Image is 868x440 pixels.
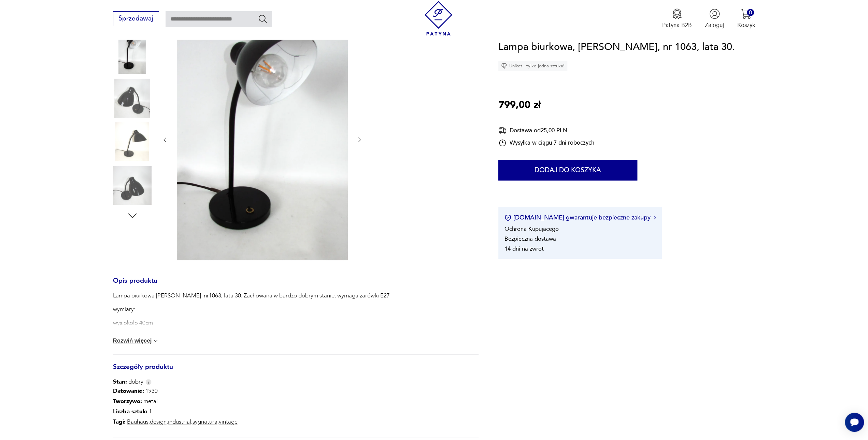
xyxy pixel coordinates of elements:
img: chevron down [152,337,159,344]
div: Wysyłka w ciągu 7 dni roboczych [498,139,594,147]
p: metal [113,396,238,406]
div: Dostawa od 25,00 PLN [498,126,594,135]
span: dobry [113,378,143,386]
img: Ikona certyfikatu [504,214,511,221]
b: Liczba sztuk: [113,408,147,415]
a: industrial [168,418,191,426]
img: Ikonka użytkownika [709,9,720,19]
button: Rozwiń więcej [113,337,159,344]
img: Zdjęcie produktu Lampa biurkowa, A. Marciniak, nr 1063, lata 30. [113,79,152,118]
a: Ikona medaluPatyna B2B [662,9,692,29]
a: design [150,418,167,426]
p: Lampa biurkowa [PERSON_NAME] nr1063, lata 30. Zachowana w bardzo dobrym stanie, wymaga żarówki E27 [113,292,390,300]
a: sygnatura [193,418,217,426]
button: Szukaj [258,14,268,24]
img: Ikona medalu [672,9,682,19]
button: 0Koszyk [737,9,755,29]
p: wymiary: [113,305,390,314]
img: Zdjęcie produktu Lampa biurkowa, A. Marciniak, nr 1063, lata 30. [113,35,152,74]
b: Datowanie : [113,387,144,395]
p: , , , , [113,417,238,427]
h1: Lampa biurkowa, [PERSON_NAME], nr 1063, lata 30. [498,39,735,55]
p: 1930 [113,386,238,396]
button: Patyna B2B [662,9,692,29]
p: Zaloguj [705,21,724,29]
img: Ikona diamentu [501,63,507,69]
button: Dodaj do koszyka [498,160,637,181]
button: Zaloguj [705,9,724,29]
img: Patyna - sklep z meblami i dekoracjami vintage [421,1,456,36]
a: Bauhaus [127,418,148,426]
h3: Szczegóły produktu [113,364,479,378]
iframe: Smartsupp widget button [845,413,864,432]
b: Tagi: [113,418,126,426]
p: 799,00 zł [498,97,541,113]
li: Ochrona Kupującego [504,225,559,233]
img: Zdjęcie produktu Lampa biurkowa, A. Marciniak, nr 1063, lata 30. [113,122,152,161]
img: Ikona strzałki w prawo [654,216,656,219]
a: vintage [219,418,238,426]
div: 0 [747,9,754,16]
h3: Opis produktu [113,278,479,292]
p: Koszyk [737,21,755,29]
b: Stan: [113,378,127,386]
img: Ikona dostawy [498,126,507,135]
li: 14 dni na zwrot [504,245,544,253]
p: wys.około 40cm [113,319,390,327]
img: Info icon [145,379,152,385]
p: Patyna B2B [662,21,692,29]
img: Ikona koszyka [741,9,751,19]
button: [DOMAIN_NAME] gwarantuje bezpieczne zakupy [504,214,656,222]
button: Sprzedawaj [113,11,159,26]
li: Bezpieczna dostawa [504,235,556,243]
img: Zdjęcie produktu Lampa biurkowa, A. Marciniak, nr 1063, lata 30. [113,166,152,205]
img: Zdjęcie produktu Lampa biurkowa, A. Marciniak, nr 1063, lata 30. [177,18,348,261]
a: Sprzedawaj [113,16,159,22]
b: Tworzywo : [113,397,142,405]
div: Unikat - tylko jedna sztuka! [498,61,567,71]
p: 1 [113,406,238,417]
